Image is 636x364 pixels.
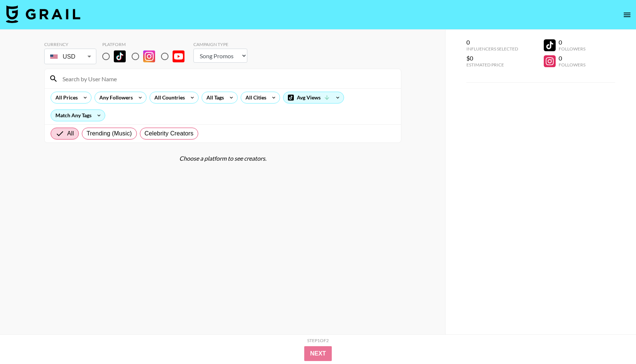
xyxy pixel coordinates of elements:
input: Search by User Name [58,73,396,85]
span: All [67,129,74,138]
span: Celebrity Creators [145,129,194,138]
div: Campaign Type [193,42,247,47]
div: All Prices [51,92,79,103]
div: USD [46,50,95,63]
div: Followers [559,62,585,68]
div: 0 [466,39,518,46]
div: Avg Views [283,92,344,103]
img: YouTube [173,50,184,62]
img: TikTok [114,50,126,62]
button: Next [304,346,332,361]
div: 0 [559,39,585,46]
div: Influencers Selected [466,46,518,52]
iframe: Drift Widget Chat Controller [599,327,627,355]
button: open drawer [620,7,635,22]
div: All Countries [150,92,186,103]
div: Match Any Tags [51,110,105,121]
div: 0 [559,55,585,62]
div: Platform [102,42,190,47]
div: Choose a platform to see creators. [44,155,401,162]
div: Estimated Price [466,62,518,68]
div: All Cities [241,92,268,103]
div: Currency [44,42,96,47]
div: All Tags [202,92,225,103]
div: Any Followers [95,92,134,103]
img: Instagram [143,50,155,62]
div: Step 1 of 2 [307,338,329,343]
div: Followers [559,46,585,52]
img: Grail Talent [6,5,80,23]
div: $0 [466,55,518,62]
span: Trending (Music) [87,129,132,138]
